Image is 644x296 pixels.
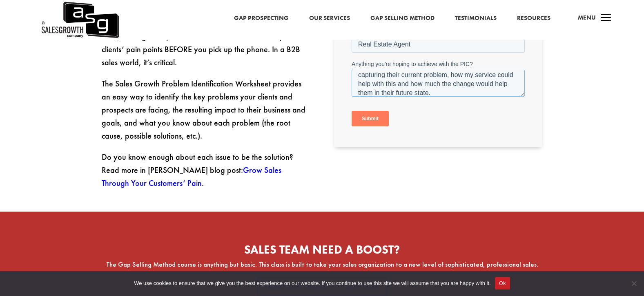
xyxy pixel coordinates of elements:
[630,279,638,287] span: No
[134,279,490,287] span: We use cookies to ensure that we give you the best experience on our website. If you continue to ...
[25,260,619,269] p: The Gap Selling Method course is anything but basic. This class is built to take your sales organ...
[234,13,289,24] a: Gap Prospecting
[370,13,435,24] a: Gap Selling Method
[309,13,350,24] a: Our Services
[102,150,310,190] p: Do you know enough about each issue to be the solution? Read more in [PERSON_NAME] blog post: .
[495,277,510,289] button: Ok
[598,10,614,27] span: a
[102,17,310,77] p: When this happens, salespeople are left feeling around in the dark, looking for a problem. You ha...
[455,13,497,24] a: Testimonials
[102,77,310,150] p: The Sales Growth Problem Identification Worksheet provides an easy way to identify the key proble...
[517,13,550,24] a: Resources
[25,244,619,260] h2: SALES TEAM NEED A BOOST?
[578,13,596,22] span: Menu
